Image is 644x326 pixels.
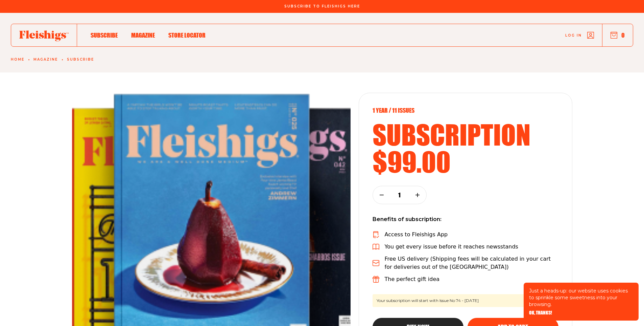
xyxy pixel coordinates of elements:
[11,58,24,62] a: Home
[67,58,94,62] a: Subscribe
[395,191,404,199] p: 1
[91,30,118,40] a: Subscribe
[529,287,633,308] p: Just a heads-up: our website uses cookies to sprinkle some sweetness into your browsing.
[168,30,206,40] a: Store locator
[373,121,558,148] h2: subscription
[373,148,558,175] h2: $99.00
[33,58,58,62] a: Magazine
[611,31,625,39] button: 0
[385,231,448,239] p: Access to Fleishigs App
[373,215,558,224] p: Benefits of subscription:
[385,275,440,283] p: The perfect gift idea
[91,31,118,39] span: Subscribe
[565,32,594,39] a: Log in
[284,4,360,8] span: Subscribe To Fleishigs Here
[565,33,582,38] span: Log in
[283,4,361,8] a: Subscribe To Fleishigs Here
[529,310,552,315] button: OK, THANKS!
[385,255,558,271] p: Free US delivery (Shipping fees will be calculated in your cart for deliveries out of the [GEOGRA...
[131,30,155,40] a: Magazine
[131,31,155,39] span: Magazine
[373,294,558,307] span: Your subscription will start with Issue No 74 - [DATE]
[385,243,518,251] p: You get every issue before it reaches newsstands
[168,31,206,39] span: Store locator
[373,107,558,114] p: 1 year / 11 Issues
